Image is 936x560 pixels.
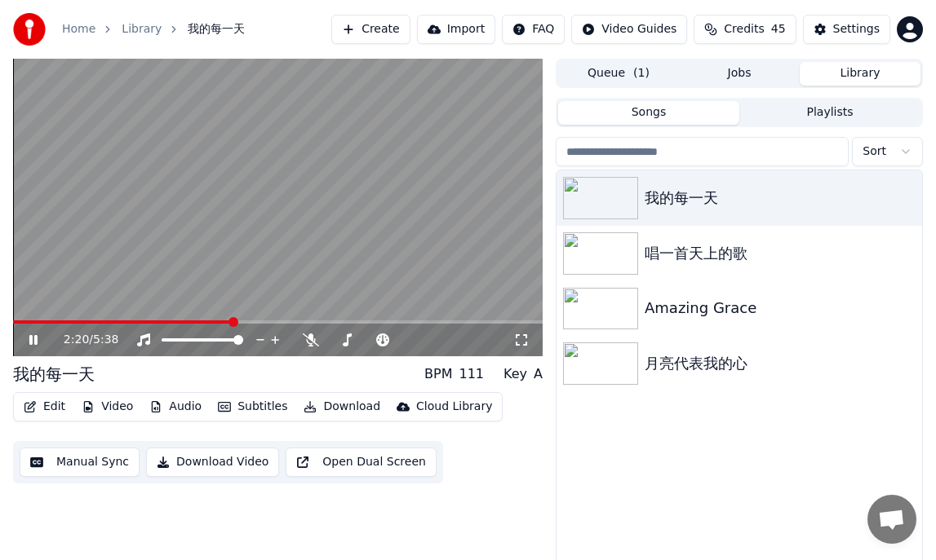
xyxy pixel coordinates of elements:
[833,21,880,37] div: Settings
[800,62,920,86] button: Library
[558,101,739,125] button: Songs
[503,364,527,384] div: Key
[724,21,764,37] span: Credits
[13,13,46,46] img: youka
[645,187,916,209] div: 我的每一天
[739,101,920,125] button: Playlists
[188,21,245,37] span: 我的每一天
[64,332,89,348] span: 2:20
[645,352,916,375] div: 月亮代表我的心
[122,21,162,37] a: Library
[645,297,916,320] div: Amazing Grace
[297,395,387,418] button: Download
[502,15,565,44] button: FAQ
[286,448,437,477] button: Open Dual Screen
[534,364,543,384] div: A
[13,363,95,386] div: 我的每一天
[863,143,886,160] span: Sort
[62,21,245,37] nav: breadcrumb
[424,364,452,384] div: BPM
[867,495,916,544] a: Open chat
[459,364,484,384] div: 111
[331,15,410,44] button: Create
[17,395,72,418] button: Edit
[417,15,495,44] button: Import
[645,242,916,265] div: 唱一首天上的歌
[416,399,492,415] div: Cloud Library
[211,395,294,418] button: Subtitles
[558,62,679,86] button: Queue
[679,62,800,86] button: Jobs
[75,395,140,418] button: Video
[694,15,796,44] button: Credits45
[771,21,786,37] span: 45
[571,15,687,44] button: Video Guides
[93,332,118,348] span: 5:38
[20,448,140,477] button: Manual Sync
[146,448,279,477] button: Download Video
[633,65,650,82] span: ( 1 )
[62,21,95,37] a: Home
[143,395,208,418] button: Audio
[64,332,103,348] div: /
[803,15,890,44] button: Settings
